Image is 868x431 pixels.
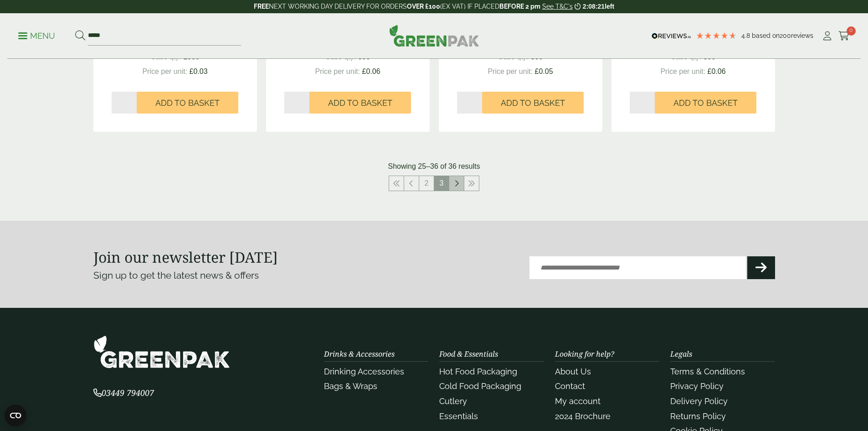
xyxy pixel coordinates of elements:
button: Add to Basket [309,92,411,114]
a: Delivery Policy [670,396,728,406]
a: My account [555,396,601,406]
span: reviews [791,32,813,39]
span: Price per unit: [142,68,187,75]
a: Menu [18,31,55,40]
p: Sign up to get the latest news & offers [93,268,400,283]
strong: FREE [254,3,269,10]
strong: Join our newsletter [DATE] [93,247,278,267]
a: Cutlery [439,396,467,406]
a: Drinking Accessories [324,367,404,376]
img: REVIEWS.io [652,33,691,39]
span: 3 [434,176,449,191]
span: 1000 [183,53,200,61]
a: 2 [419,176,434,191]
button: Add to Basket [655,92,756,114]
div: 4.79 Stars [696,31,737,40]
button: Add to Basket [482,92,584,114]
strong: OVER £100 [407,3,440,10]
a: 03449 794007 [93,389,154,398]
span: left [605,3,614,10]
span: Case qty: [150,53,181,61]
span: £0.03 [190,68,208,75]
span: Add to Basket [155,98,220,108]
span: £0.05 [535,68,553,75]
span: £0.06 [362,68,380,75]
a: Bags & Wraps [324,381,377,391]
button: Add to Basket [137,92,238,114]
a: Contact [555,381,585,391]
img: GreenPak Supplies [93,335,230,369]
a: See T&C's [542,3,573,10]
span: 0 [847,26,856,36]
span: 4.8 [741,32,752,39]
span: Add to Basket [501,98,565,108]
a: Cold Food Packaging [439,381,521,391]
span: Price per unit: [660,68,705,75]
span: Price per unit: [488,68,533,75]
span: £0.06 [708,68,726,75]
a: About Us [555,367,591,376]
span: Case qty: [671,53,702,61]
i: Cart [838,31,850,41]
span: Case qty: [498,53,529,61]
button: Open CMP widget [5,405,26,426]
span: 500 [704,53,716,61]
a: 0 [838,29,850,43]
p: Menu [18,31,55,42]
strong: BEFORE 2 pm [499,3,540,10]
a: Terms & Conditions [670,367,745,376]
a: Returns Policy [670,411,726,421]
a: Privacy Policy [670,381,724,391]
p: Showing 25–36 of 36 results [388,161,480,172]
a: Essentials [439,411,478,421]
span: 03449 794007 [93,387,154,398]
img: GreenPak Supplies [389,25,479,47]
span: 2:08:21 [583,3,605,10]
span: Add to Basket [673,98,738,108]
span: Add to Basket [328,98,392,108]
span: 500 [531,53,543,61]
i: My Account [822,31,833,41]
span: Price per unit: [315,68,360,75]
a: Hot Food Packaging [439,367,517,376]
a: 2024 Brochure [555,411,611,421]
span: 500 [358,53,370,61]
span: Based on [752,32,780,39]
span: 200 [780,32,791,39]
span: Case qty: [325,53,356,61]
